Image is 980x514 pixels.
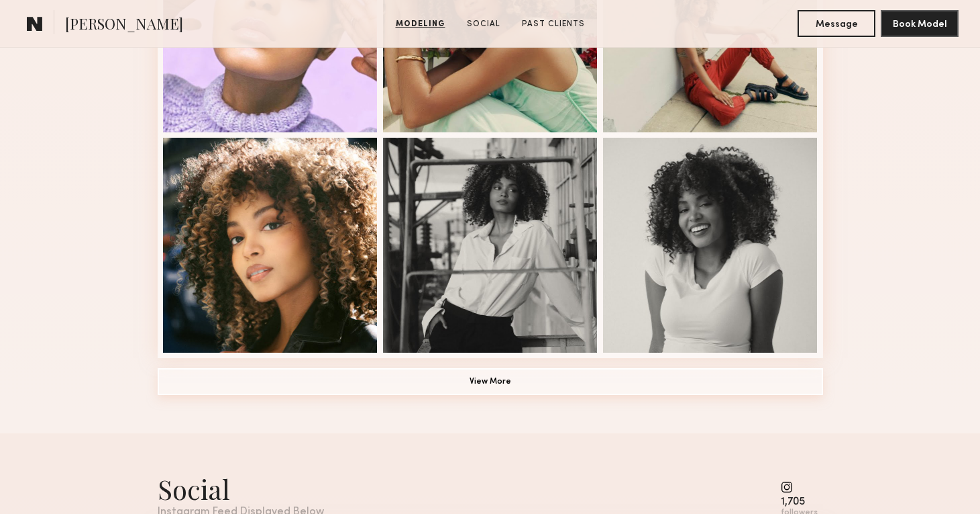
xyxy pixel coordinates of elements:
a: Modeling [390,18,451,30]
button: View More [158,368,823,395]
button: Message [798,10,875,37]
span: [PERSON_NAME] [65,13,183,37]
a: Past Clients [516,18,590,30]
div: 1,705 [781,497,818,507]
div: Social [158,471,324,507]
a: Social [461,18,506,30]
button: Book Model [881,10,959,37]
a: Book Model [881,17,959,29]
